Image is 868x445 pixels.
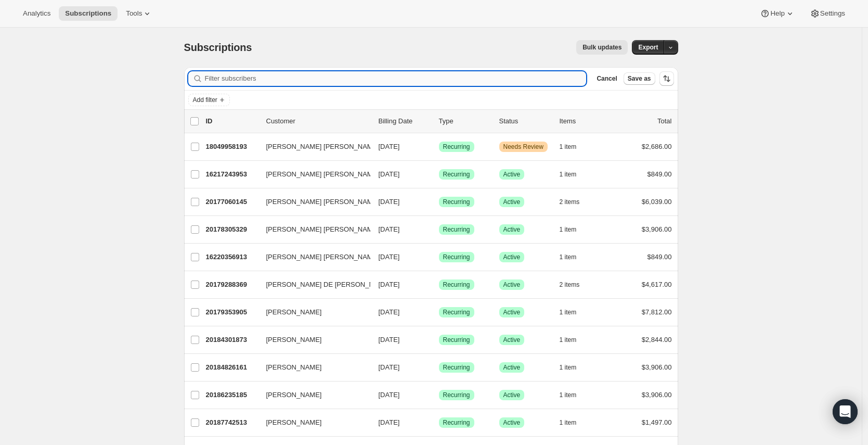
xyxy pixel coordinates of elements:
span: Recurring [443,363,470,372]
div: 16220356913[PERSON_NAME] [PERSON_NAME][DATE]SuccessRecurringSuccessActive1 item$849.00 [206,250,672,264]
button: Tools [120,6,159,21]
span: 1 item [560,391,577,399]
span: Recurring [443,225,470,234]
span: Analytics [23,9,50,18]
p: 20184826161 [206,362,258,373]
p: Total [657,116,671,126]
span: 1 item [560,336,577,344]
span: Add filter [193,96,217,104]
span: 1 item [560,253,577,261]
span: Active [503,363,521,372]
span: 2 items [560,281,580,289]
span: Active [503,198,521,206]
button: [PERSON_NAME] [PERSON_NAME] [260,138,364,155]
span: $1,497.00 [642,418,672,426]
span: [DATE] [379,418,400,426]
span: Recurring [443,336,470,344]
p: Billing Date [379,116,431,126]
div: Open Intercom Messenger [833,399,858,424]
button: 2 items [560,277,591,292]
span: Subscriptions [65,9,111,18]
span: [DATE] [379,225,400,233]
span: 1 item [560,308,577,316]
span: Recurring [443,308,470,316]
button: [PERSON_NAME] [PERSON_NAME] [260,194,364,210]
p: 18049958193 [206,142,258,152]
button: [PERSON_NAME] [260,414,364,431]
span: Export [638,43,658,52]
button: [PERSON_NAME] [PERSON_NAME] [260,249,364,265]
span: [DATE] [379,391,400,399]
span: [PERSON_NAME] [PERSON_NAME] [266,224,379,235]
span: Active [503,281,521,289]
button: Save as [624,72,655,85]
button: Cancel [592,72,621,85]
span: Recurring [443,198,470,206]
span: 1 item [560,143,577,151]
button: [PERSON_NAME] [260,304,364,321]
span: Active [503,336,521,344]
button: [PERSON_NAME] [260,359,364,376]
div: 20187742513[PERSON_NAME][DATE]SuccessRecurringSuccessActive1 item$1,497.00 [206,415,672,430]
span: 2 items [560,198,580,206]
button: Add filter [188,94,230,106]
div: 20184826161[PERSON_NAME][DATE]SuccessRecurringSuccessActive1 item$3,906.00 [206,360,672,375]
span: [DATE] [379,336,400,344]
div: 20179288369[PERSON_NAME] DE [PERSON_NAME][DATE]SuccessRecurringSuccessActive2 items$4,617.00 [206,277,672,292]
span: Active [503,391,521,399]
p: 20179288369 [206,279,258,290]
span: Recurring [443,418,470,427]
button: Help [754,6,801,21]
div: 20177060145[PERSON_NAME] [PERSON_NAME][DATE]SuccessRecurringSuccessActive2 items$6,039.00 [206,195,672,209]
span: [PERSON_NAME] [PERSON_NAME] [266,169,379,180]
p: Status [499,116,551,126]
span: [DATE] [379,253,400,261]
button: [PERSON_NAME] [PERSON_NAME] [260,221,364,238]
p: 20177060145 [206,197,258,207]
button: [PERSON_NAME] [PERSON_NAME] [260,166,364,183]
button: 1 item [560,415,588,430]
button: 1 item [560,250,588,264]
span: [PERSON_NAME] [266,335,322,345]
button: 1 item [560,360,588,375]
span: [PERSON_NAME] [266,390,322,400]
button: 1 item [560,139,588,154]
button: [PERSON_NAME] DE [PERSON_NAME] [260,276,364,293]
div: 20179353905[PERSON_NAME][DATE]SuccessRecurringSuccessActive1 item$7,812.00 [206,305,672,320]
span: Subscriptions [184,42,252,53]
div: Type [439,116,491,126]
button: 1 item [560,388,588,402]
button: Export [632,40,664,55]
div: 20178305329[PERSON_NAME] [PERSON_NAME][DATE]SuccessRecurringSuccessActive1 item$3,906.00 [206,222,672,237]
span: $849.00 [647,170,672,178]
button: 1 item [560,167,588,182]
span: [DATE] [379,281,400,288]
p: ID [206,116,258,126]
span: $6,039.00 [642,198,672,206]
span: [DATE] [379,143,400,150]
span: [PERSON_NAME] DE [PERSON_NAME] [266,279,391,290]
button: Settings [804,6,851,21]
span: $3,906.00 [642,363,672,371]
input: Filter subscribers [205,71,587,86]
span: [DATE] [379,363,400,371]
span: Save as [628,74,651,83]
span: Recurring [443,170,470,179]
span: $4,617.00 [642,281,672,288]
span: $7,812.00 [642,308,672,316]
button: Subscriptions [59,6,118,21]
span: $2,844.00 [642,336,672,344]
p: 20179353905 [206,307,258,317]
button: 2 items [560,195,591,209]
span: Recurring [443,391,470,399]
span: 1 item [560,225,577,234]
span: [DATE] [379,308,400,316]
span: [PERSON_NAME] [PERSON_NAME] [266,197,379,207]
span: 1 item [560,418,577,427]
p: Customer [266,116,370,126]
span: Active [503,308,521,316]
p: 16220356913 [206,252,258,262]
span: $849.00 [647,253,672,261]
span: $2,686.00 [642,143,672,150]
p: 20184301873 [206,335,258,345]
